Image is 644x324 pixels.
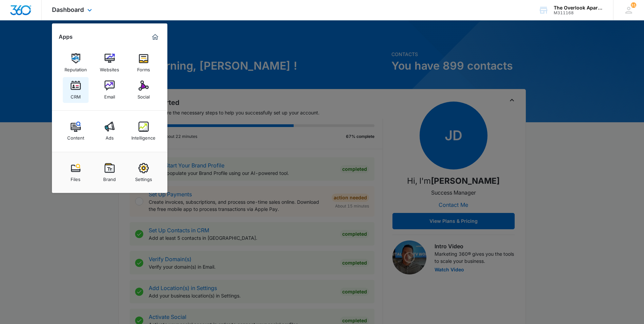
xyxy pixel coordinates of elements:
a: Reputation [63,50,89,76]
a: Email [97,77,123,103]
a: Ads [97,118,123,144]
a: Websites [97,50,123,76]
div: Email [104,91,115,100]
div: Intelligence [131,132,155,141]
div: Websites [100,64,119,72]
div: Brand [103,173,116,182]
a: Forms [131,50,157,76]
span: 31 [631,2,636,8]
span: Dashboard [52,6,84,13]
a: Brand [97,160,123,185]
div: Ads [106,132,114,141]
div: CRM [71,91,81,100]
div: Settings [135,173,152,182]
a: Content [63,118,89,144]
a: Marketing 360® Dashboard [150,32,161,42]
a: Intelligence [131,118,157,144]
a: Settings [131,160,157,185]
div: notifications count [631,2,636,8]
div: Content [67,132,84,141]
h2: Apps [59,34,73,40]
div: account id [554,11,603,15]
div: Files [71,173,80,182]
div: Social [137,91,150,100]
a: Files [63,160,89,185]
a: CRM [63,77,89,103]
a: Social [131,77,157,103]
div: Forms [137,64,150,72]
div: account name [554,5,603,11]
div: Reputation [65,64,87,72]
